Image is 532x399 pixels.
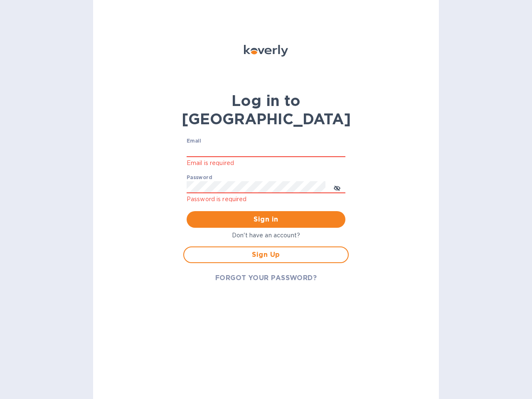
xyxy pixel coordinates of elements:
button: Sign in [187,211,345,228]
span: Sign in [193,214,339,224]
label: Email [187,139,201,144]
img: Koverly [244,45,288,57]
p: Email is required [187,158,345,168]
button: Sign Up [183,246,349,263]
button: toggle password visibility [329,179,345,196]
p: Don't have an account? [183,231,349,240]
label: Password [187,175,212,180]
p: Password is required [187,195,345,204]
b: Log in to [GEOGRAPHIC_DATA] [182,91,351,128]
span: FORGOT YOUR PASSWORD? [215,273,317,283]
span: Sign Up [191,250,341,260]
button: FORGOT YOUR PASSWORD? [209,270,324,286]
